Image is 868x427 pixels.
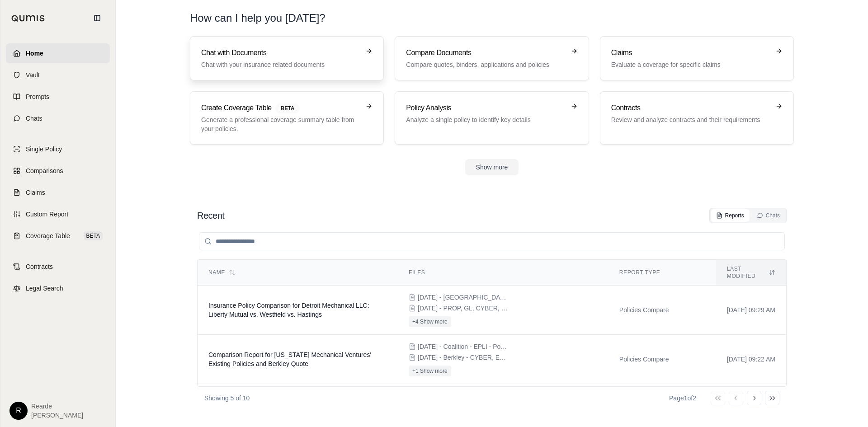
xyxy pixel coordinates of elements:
span: 09.27.2025 - PROP, GL, CYBER, BAUT, IM, CRIME, CUMB - Quote - $8,084 - Detroit Mechanical.pdf [418,304,508,313]
span: 09.01.2024 - Coalition - EPLI - Policy - $3,103 - Michigan Mechanical.pdf [418,342,508,351]
span: Contracts [26,262,53,271]
a: Vault [6,65,110,85]
span: Comparison Report for Michigan Mechanical Ventures' Existing Policies and Berkley Quote [208,351,371,367]
span: Custom Report [26,210,68,219]
th: Report Type [609,260,716,286]
p: Showing 5 of 10 [204,394,250,403]
a: Comparisons [6,161,110,181]
td: [DATE] 09:22 AM [716,335,786,384]
a: Claims [6,183,110,202]
span: 09.01.2025 - Berkley - CYBER, EPLI - Quote - $8,904.pdf [418,353,508,362]
a: Create Coverage TableBETAGenerate a professional coverage summary table from your policies. [190,91,384,145]
span: Coverage Table [26,231,70,240]
span: Legal Search [26,284,63,293]
a: Policy AnalysisAnalyze a single policy to identify key details [395,91,589,145]
div: Reports [716,212,744,219]
span: Vault [26,70,40,80]
span: Home [26,49,43,58]
td: Policies Compare [609,286,716,335]
button: +4 Show more [409,316,451,327]
div: R [9,402,28,420]
a: Prompts [6,87,110,107]
a: Legal Search [6,278,110,298]
a: ContractsReview and analyze contracts and their requirements [600,91,794,145]
h3: Chat with Documents [201,47,360,58]
p: Compare quotes, binders, applications and policies [406,60,565,69]
h3: Contracts [611,103,770,113]
th: Files [398,260,609,286]
a: Home [6,43,110,63]
a: Compare DocumentsCompare quotes, binders, applications and policies [395,36,589,80]
span: Single Policy [26,145,62,154]
button: +1 Show more [409,366,451,376]
a: Custom Report [6,204,110,224]
div: Chats [757,212,780,219]
td: [DATE] 09:29 AM [716,286,786,335]
button: Show more [465,159,519,175]
h3: Compare Documents [406,47,565,58]
div: Name [208,269,387,276]
p: Chat with your insurance related documents [201,60,360,69]
div: Last modified [727,265,775,280]
h3: Claims [611,47,770,58]
h3: Create Coverage Table [201,103,360,113]
a: Chats [6,108,110,128]
span: [PERSON_NAME] [31,411,83,420]
button: Chats [751,209,785,222]
div: Page 1 of 2 [669,394,696,403]
h2: Recent [197,209,224,222]
p: Review and analyze contracts and their requirements [611,115,770,124]
button: Reports [711,209,750,222]
img: Qumis Logo [11,15,45,22]
span: BETA [275,103,300,113]
a: ClaimsEvaluate a coverage for specific claims [600,36,794,80]
span: Chats [26,114,42,123]
td: Policies Compare [609,335,716,384]
span: Rearde [31,402,83,411]
h1: How can I help you [DATE]? [190,11,794,25]
span: 09.27.2024 - Hastings - CUMB - Policy - $1,164 - Detroit Mechanical.pdf [418,293,508,302]
a: Single Policy [6,139,110,159]
span: Prompts [26,92,49,101]
p: Generate a professional coverage summary table from your policies. [201,115,360,133]
span: BETA [84,231,103,240]
p: Analyze a single policy to identify key details [406,115,565,124]
a: Coverage TableBETA [6,226,110,246]
a: Chat with DocumentsChat with your insurance related documents [190,36,384,80]
span: Insurance Policy Comparison for Detroit Mechanical LLC: Liberty Mutual vs. Westfield vs. Hastings [208,302,369,318]
p: Evaluate a coverage for specific claims [611,60,770,69]
h3: Policy Analysis [406,103,565,113]
a: Contracts [6,257,110,277]
span: Comparisons [26,166,63,175]
button: Collapse sidebar [90,11,104,25]
span: Claims [26,188,45,197]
